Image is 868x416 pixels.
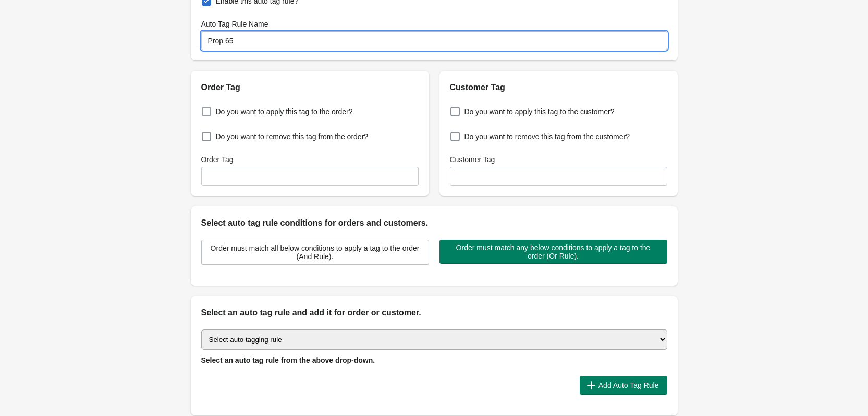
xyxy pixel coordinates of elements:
[464,131,630,142] span: Do you want to remove this tag from the customer?
[464,106,615,117] span: Do you want to apply this tag to the customer?
[201,19,268,29] label: Auto Tag Rule Name
[201,81,419,94] h2: Order Tag
[201,154,234,165] label: Order Tag
[201,240,429,265] button: Order must match all below conditions to apply a tag to the order (And Rule).
[216,106,353,117] span: Do you want to apply this tag to the order?
[439,240,667,264] button: Order must match any below conditions to apply a tag to the order (Or Rule).
[201,307,667,319] h2: Select an auto tag rule and add it for order or customer.
[450,81,667,94] h2: Customer Tag
[448,243,659,260] span: Order must match any below conditions to apply a tag to the order (Or Rule).
[201,356,375,364] span: Select an auto tag rule from the above drop-down.
[450,154,495,165] label: Customer Tag
[580,376,667,395] button: Add Auto Tag Rule
[210,244,420,261] span: Order must match all below conditions to apply a tag to the order (And Rule).
[201,217,667,229] h2: Select auto tag rule conditions for orders and customers.
[216,131,369,142] span: Do you want to remove this tag from the order?
[598,381,659,389] span: Add Auto Tag Rule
